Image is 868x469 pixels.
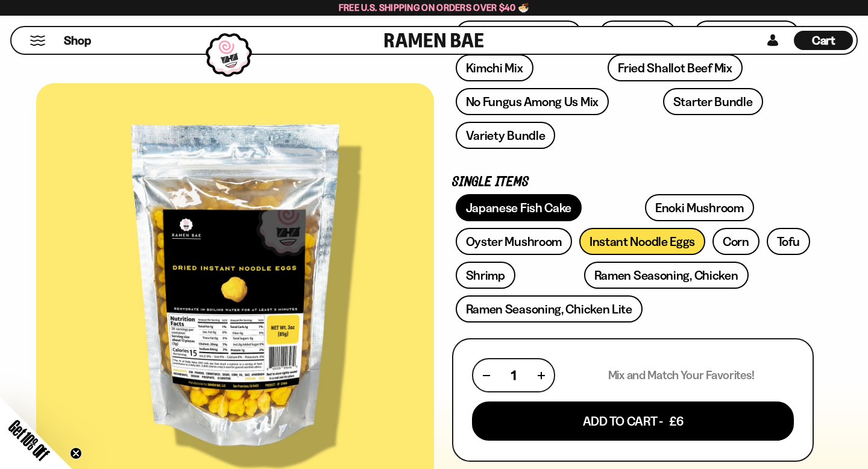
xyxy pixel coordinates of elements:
[339,2,530,13] span: Free U.S. Shipping on Orders over $40 🍜
[456,194,582,221] a: Japanese Fish Cake
[645,194,754,221] a: Enoki Mushroom
[712,228,759,255] a: Corn
[456,54,533,81] a: Kimchi Mix
[30,36,46,46] button: Mobile Menu Trigger
[456,122,556,149] a: Variety Bundle
[767,228,810,255] a: Tofu
[608,368,755,383] p: Mix and Match Your Favorites!
[70,447,82,459] button: Close teaser
[456,295,643,323] a: Ramen Seasoning, Chicken Lite
[608,54,742,81] a: Fried Shallot Beef Mix
[64,33,91,49] span: Shop
[584,262,749,289] a: Ramen Seasoning, Chicken
[456,88,609,115] a: No Fungus Among Us Mix
[5,417,52,464] span: Get 10% Off
[663,88,763,115] a: Starter Bundle
[452,177,814,188] p: Single Items
[456,262,515,289] a: Shrimp
[794,27,853,54] div: Cart
[456,228,573,255] a: Oyster Mushroom
[511,368,516,383] span: 1
[472,401,794,441] button: Add To Cart - £6
[64,31,91,50] a: Shop
[812,33,835,48] span: Cart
